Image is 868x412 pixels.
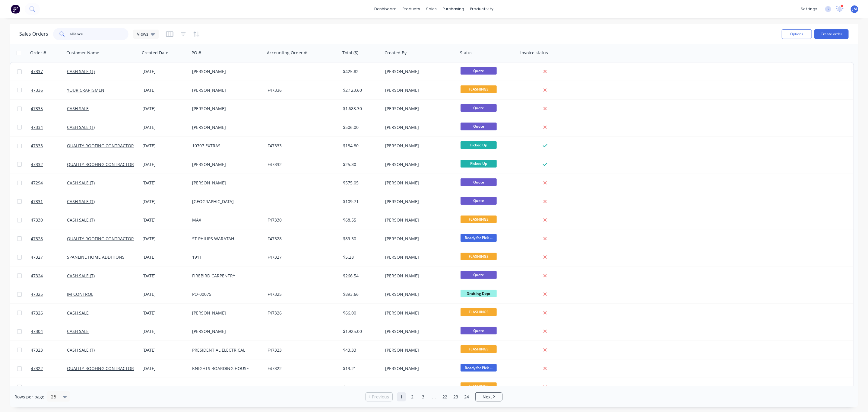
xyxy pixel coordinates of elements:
[142,291,187,297] div: [DATE]
[363,392,505,401] ul: Pagination
[31,118,67,136] a: 47334
[31,137,67,155] a: 47333
[67,87,104,93] a: YOUR CRAFTSMEN
[31,161,43,168] span: 47332
[268,347,334,353] div: F47323
[385,310,452,316] div: [PERSON_NAME]
[267,50,307,56] div: Accounting Order #
[192,124,259,130] div: [PERSON_NAME]
[67,384,95,390] a: CASH SALE (T)
[31,341,67,359] a: 47323
[192,161,259,168] div: [PERSON_NAME]
[31,322,67,340] a: 47304
[67,347,95,353] a: CASH SALE (T)
[67,236,136,241] a: QUALITY ROOFING CONTRACTORS
[31,254,43,260] span: 47327
[192,384,259,390] div: [PERSON_NAME]
[343,310,379,316] div: $66.00
[31,87,43,93] span: 47336
[31,211,67,229] a: 47330
[385,106,452,112] div: [PERSON_NAME]
[31,384,43,390] span: 47320
[67,254,125,260] a: SPANLINE HOME ADDITIONS
[31,199,43,205] span: 47331
[343,199,379,205] div: $109.71
[343,347,379,353] div: $43.33
[142,384,187,390] div: [DATE]
[343,291,379,297] div: $893.66
[343,236,379,242] div: $89.30
[31,174,67,192] a: 47294
[440,392,449,401] a: Page 22
[268,236,334,242] div: F47328
[461,67,497,75] span: Quote
[31,347,43,353] span: 47323
[268,310,334,316] div: F47326
[142,254,187,260] div: [DATE]
[192,366,259,372] div: KNIGHTS BOARDING HOUSE
[67,366,136,371] a: QUALITY ROOFING CONTRACTORS
[419,392,428,401] a: Page 3
[268,87,334,93] div: F47336
[461,364,497,372] span: Ready for Pick ...
[192,143,259,149] div: 10707 EXTRAS
[67,328,89,334] a: CASH SALE
[343,161,379,168] div: $25.30
[461,327,497,334] span: Quote
[462,392,471,401] a: Page 24
[192,106,259,112] div: [PERSON_NAME]
[440,5,467,14] div: purchasing
[142,161,187,168] div: [DATE]
[366,394,392,400] a: Previous page
[343,384,379,390] div: $170.96
[67,199,95,204] a: CASH SALE (T)
[31,236,43,242] span: 47328
[461,160,497,167] span: Picked Up
[137,31,148,37] span: Views
[192,87,259,93] div: [PERSON_NAME]
[385,69,452,75] div: [PERSON_NAME]
[342,50,358,56] div: Total ($)
[782,29,812,39] button: Options
[467,5,497,14] div: productivity
[66,50,99,56] div: Customer Name
[31,106,43,112] span: 47335
[343,124,379,130] div: $506.00
[343,217,379,223] div: $68.55
[142,328,187,334] div: [DATE]
[67,106,89,111] a: CASH SALE
[31,304,67,322] a: 47326
[343,106,379,112] div: $1,683.30
[343,69,379,75] div: $425.82
[142,273,187,279] div: [DATE]
[192,273,259,279] div: FIREBIRD CARPENTRY
[385,366,452,372] div: [PERSON_NAME]
[31,143,43,149] span: 47333
[192,180,259,186] div: [PERSON_NAME]
[31,62,67,81] a: 47337
[192,50,201,56] div: PO #
[385,199,452,205] div: [PERSON_NAME]
[268,217,334,223] div: F47330
[461,253,497,260] span: FLASHINGS
[192,291,259,297] div: PO-00075
[268,254,334,260] div: F47327
[343,273,379,279] div: $266.54
[67,143,136,149] a: QUALITY ROOFING CONTRACTORS
[142,180,187,186] div: [DATE]
[142,50,168,56] div: Created Date
[343,366,379,372] div: $13.21
[192,347,259,353] div: PRESIDENTIAL ELECTRICAL
[385,143,452,149] div: [PERSON_NAME]
[31,328,43,334] span: 47304
[31,267,67,285] a: 47324
[142,366,187,372] div: [DATE]
[461,141,497,149] span: Picked Up
[142,143,187,149] div: [DATE]
[192,310,259,316] div: [PERSON_NAME]
[31,180,43,186] span: 47294
[142,106,187,112] div: [DATE]
[31,366,43,372] span: 47322
[343,254,379,260] div: $5.28
[31,81,67,99] a: 47336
